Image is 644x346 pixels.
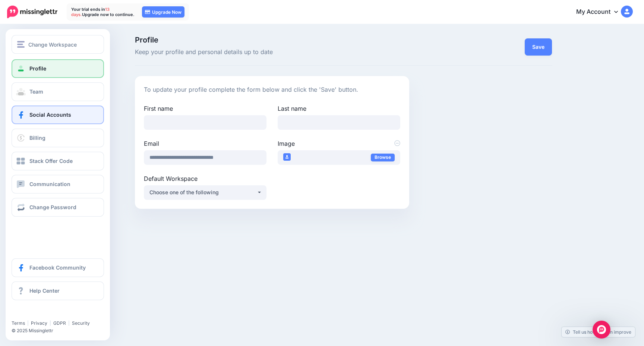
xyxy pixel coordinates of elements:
[29,135,45,141] span: Billing
[29,111,71,118] span: Social Accounts
[53,320,66,326] a: GDPR
[149,188,257,197] div: Choose one of the following
[28,40,77,49] span: Change Workspace
[12,106,104,124] a: Social Accounts
[71,7,135,17] p: Your trial ends in Upgrade now to continue.
[29,88,43,95] span: Team
[144,139,266,148] label: Email
[31,320,47,326] a: Privacy
[12,175,104,194] a: Communication
[283,153,291,161] img: user_default_image_thumb.png
[50,320,51,326] span: |
[12,320,25,326] a: Terms
[72,320,90,326] a: Security
[29,287,60,294] span: Help Center
[17,41,25,48] img: menu.png
[29,65,46,72] span: Profile
[144,174,266,183] label: Default Workspace
[12,327,110,334] li: © 2025 Missinglettr
[71,7,110,17] span: 13 days.
[29,264,86,271] span: Facebook Community
[525,38,552,56] button: Save
[29,181,70,187] span: Communication
[12,82,104,101] a: Team
[12,129,104,147] a: Billing
[371,154,395,161] a: Browse
[27,320,29,326] span: |
[135,47,410,57] span: Keep your profile and personal details up to date
[12,198,104,217] a: Change Password
[144,104,266,113] label: First name
[7,6,57,18] img: Missinglettr
[29,204,76,210] span: Change Password
[278,104,400,113] label: Last name
[135,36,410,44] span: Profile
[12,309,69,317] iframe: Twitter Follow Button
[12,281,104,300] a: Help Center
[144,85,401,95] p: To update your profile complete the form below and click the 'Save' button.
[144,185,266,200] button: Choose one of the following
[68,320,70,326] span: |
[562,327,635,337] a: Tell us how we can improve
[12,59,104,78] a: Profile
[12,258,104,277] a: Facebook Community
[569,3,633,21] a: My Account
[593,321,610,339] div: Open Intercom Messenger
[12,152,104,170] a: Stack Offer Code
[29,158,73,164] span: Stack Offer Code
[12,35,104,54] button: Change Workspace
[142,6,184,18] a: Upgrade Now
[278,139,400,148] label: Image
